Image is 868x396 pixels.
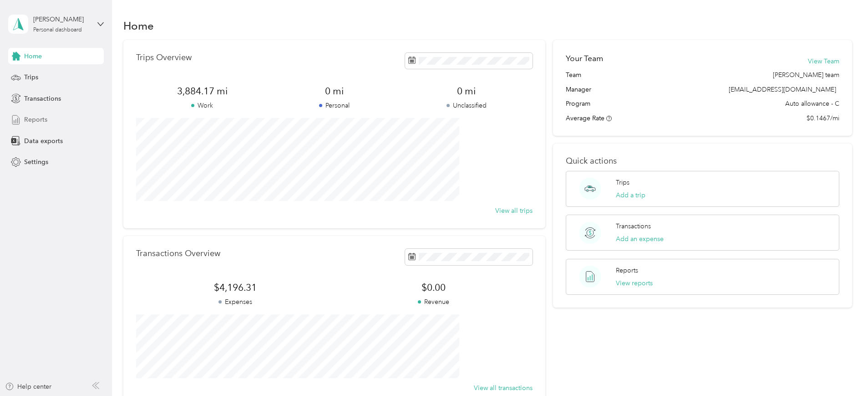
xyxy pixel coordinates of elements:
[566,85,591,94] span: Manager
[33,15,90,24] div: [PERSON_NAME]
[807,113,839,123] span: $0.1467/mi
[474,383,533,393] button: View all transactions
[5,382,51,391] button: Help center
[136,85,268,98] span: 3,884.17 mi
[616,278,653,288] button: View reports
[616,178,629,187] p: Trips
[566,99,590,108] span: Program
[566,156,839,166] p: Quick actions
[566,53,603,64] h2: Your Team
[123,21,154,31] h1: Home
[817,345,868,396] iframe: Everlance-gr Chat Button Frame
[24,136,63,146] span: Data exports
[24,51,42,61] span: Home
[566,70,581,80] span: Team
[268,85,400,98] span: 0 mi
[808,57,839,66] button: View Team
[136,249,220,258] p: Transactions Overview
[136,101,268,110] p: Work
[136,297,334,307] p: Expenses
[136,53,192,62] p: Trips Overview
[401,85,533,98] span: 0 mi
[334,281,533,294] span: $0.00
[24,72,38,82] span: Trips
[334,297,533,307] p: Revenue
[616,266,638,275] p: Reports
[33,27,82,33] div: Personal dashboard
[616,234,664,244] button: Add an expense
[24,94,61,103] span: Transactions
[495,206,533,216] button: View all trips
[268,101,400,110] p: Personal
[616,221,651,231] p: Transactions
[729,86,836,93] span: [EMAIL_ADDRESS][DOMAIN_NAME]
[773,70,839,80] span: [PERSON_NAME] team
[401,101,533,110] p: Unclassified
[616,190,645,200] button: Add a trip
[566,114,604,122] span: Average Rate
[136,281,334,294] span: $4,196.31
[24,157,48,167] span: Settings
[24,115,47,124] span: Reports
[785,99,839,108] span: Auto allowance - C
